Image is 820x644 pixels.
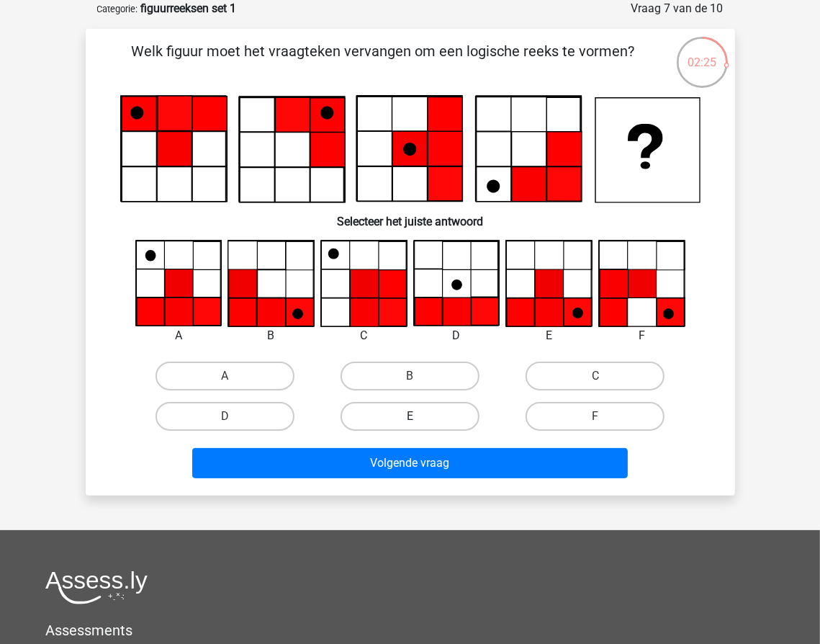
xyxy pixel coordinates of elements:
div: F [587,327,696,344]
label: B [341,362,479,390]
label: D [156,402,294,431]
h6: Selecteer het juiste antwoord [109,203,712,228]
div: 02:25 [675,35,729,71]
button: Volgende vraag [192,448,628,478]
label: E [341,402,479,431]
div: B [217,327,325,344]
small: Categorie: [97,4,138,14]
div: D [402,327,511,344]
img: Assessly logo [45,571,148,604]
div: E [495,327,603,344]
strong: figuurreeksen set 1 [141,1,237,15]
p: Welk figuur moet het vraagteken vervangen om een logische reeks te vormen? [109,40,658,84]
h5: Assessments [45,622,775,639]
label: F [526,402,664,431]
label: C [526,362,664,390]
label: A [156,362,294,390]
div: C [310,327,418,344]
div: A [125,327,233,344]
